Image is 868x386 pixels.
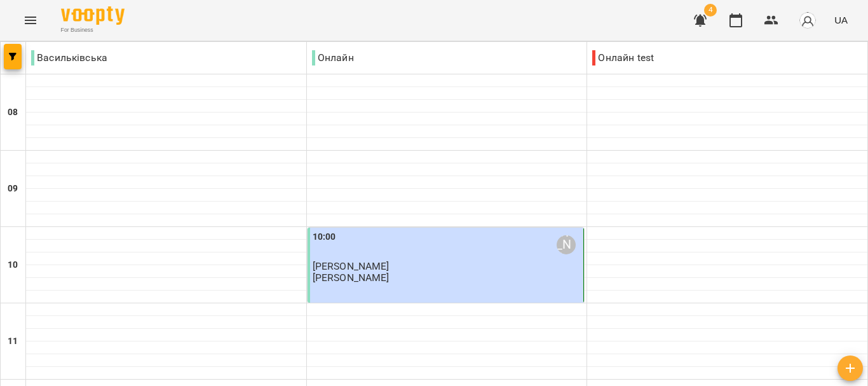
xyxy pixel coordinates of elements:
[8,258,18,272] h6: 10
[61,26,125,34] span: For Business
[312,50,354,65] p: Онлайн
[31,50,107,65] p: Васильківська
[8,106,18,120] h6: 08
[8,334,18,348] h6: 11
[313,230,336,244] label: 10:00
[61,6,125,25] img: Voopty Logo
[834,13,848,27] span: UA
[313,272,390,283] p: [PERSON_NAME]
[313,260,390,272] span: [PERSON_NAME]
[8,182,18,196] h6: 09
[829,8,853,32] button: UA
[15,5,46,36] button: Menu
[592,50,654,65] p: Онлайн test
[704,4,717,17] span: 4
[557,235,576,254] div: Тетяна Бойко
[837,355,863,381] button: Створити урок
[799,11,817,29] img: avatar_s.png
